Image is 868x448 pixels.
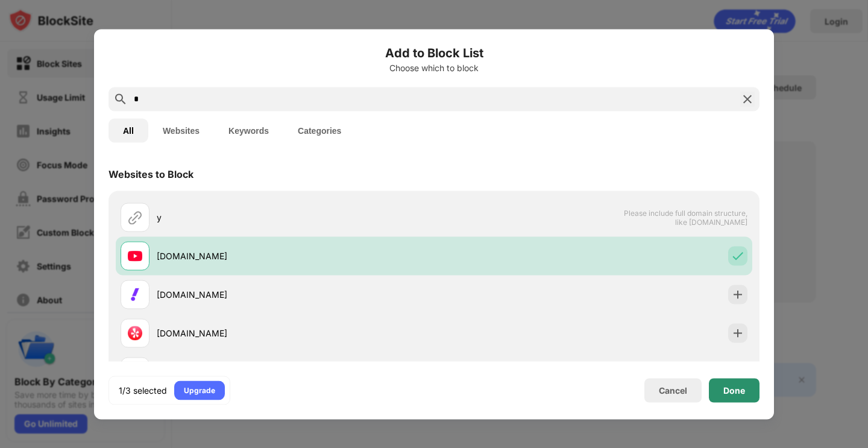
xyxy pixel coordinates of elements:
[108,63,759,72] div: Choose which to block
[184,384,215,396] div: Upgrade
[128,210,142,224] img: url.svg
[283,118,356,142] button: Categories
[113,92,128,106] img: search.svg
[108,118,148,142] button: All
[214,118,283,142] button: Keywords
[128,248,142,263] img: favicons
[148,118,214,142] button: Websites
[157,327,434,339] div: [DOMAIN_NAME]
[128,326,142,340] img: favicons
[723,385,745,395] div: Done
[108,168,193,180] div: Websites to Block
[108,43,759,62] h6: Add to Block List
[157,288,434,301] div: [DOMAIN_NAME]
[119,384,167,396] div: 1/3 selected
[157,211,434,224] div: y
[740,92,755,106] img: search-close
[659,385,687,396] div: Cancel
[128,287,142,301] img: favicons
[157,250,434,262] div: [DOMAIN_NAME]
[623,208,747,226] span: Please include full domain structure, like [DOMAIN_NAME]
